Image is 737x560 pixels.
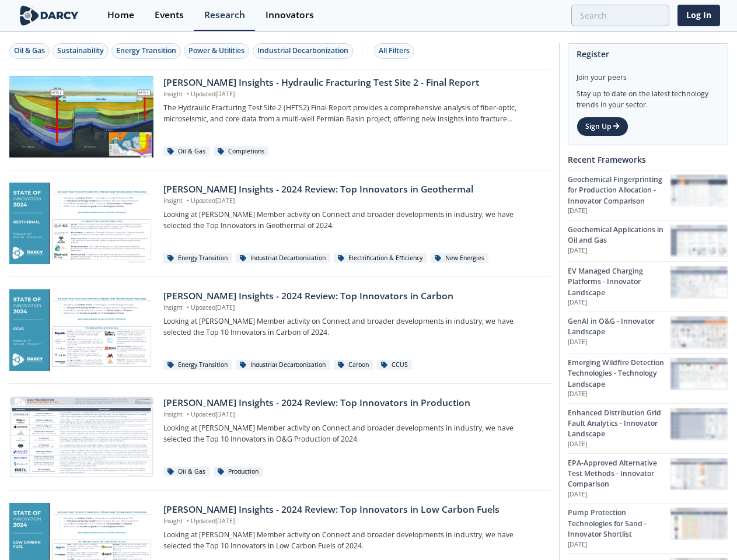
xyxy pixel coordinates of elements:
[568,358,670,390] div: Emerging Wildfire Detection Technologies - Technology Landscape
[568,311,728,353] a: GenAI in O&G - Innovator Landscape [DATE] GenAI in O&G - Innovator Landscape preview
[568,225,670,246] div: Geochemical Applications in Oil and Gas
[568,149,728,170] div: Recent Frameworks
[377,360,412,370] div: CCUS
[214,467,263,477] div: Production
[568,170,728,220] a: Geochemical Fingerprinting for Production Allocation - Innovator Comparison [DATE] Geochemical Fi...
[334,253,427,264] div: Electrification & Efficiency
[571,5,669,26] input: Advanced Search
[111,43,181,59] button: Energy Transition
[163,410,542,419] p: Insight Updated [DATE]
[568,206,670,216] p: [DATE]
[568,458,670,490] div: EPA-Approved Alternative Test Methods - Innovator Comparison
[57,45,104,56] div: Sustainability
[568,246,670,256] p: [DATE]
[9,396,551,478] a: Darcy Insights - 2024 Review: Top Innovators in Production preview [PERSON_NAME] Insights - 2024 ...
[568,338,670,347] p: [DATE]
[257,45,348,56] div: Industrial Decarbonization
[236,253,330,264] div: Industrial Decarbonization
[163,197,542,206] p: Insight Updated [DATE]
[266,10,314,20] div: Innovators
[431,253,488,264] div: New Energies
[184,197,191,205] span: •
[53,43,109,59] button: Sustainability
[163,253,232,264] div: Energy Transition
[568,540,670,549] p: [DATE]
[163,183,542,197] div: [PERSON_NAME] Insights - 2024 Review: Top Innovators in Geothermal
[568,261,728,311] a: EV Managed Charging Platforms - Innovator Landscape [DATE] EV Managed Charging Platforms - Innova...
[163,76,542,90] div: [PERSON_NAME] Insights - Hydraulic Fracturing Test Site 2 - Final Report
[163,209,542,231] p: Looking at [PERSON_NAME] Member activity on Connect and broader developments in industry, we have...
[184,410,191,418] span: •
[568,174,670,206] div: Geochemical Fingerprinting for Production Allocation - Innovator Comparison
[163,517,542,526] p: Insight Updated [DATE]
[163,467,209,477] div: Oil & Gas
[116,45,176,56] div: Energy Transition
[568,353,728,403] a: Emerging Wildfire Detection Technologies - Technology Landscape [DATE] Emerging Wildfire Detectio...
[568,390,670,399] p: [DATE]
[568,453,728,503] a: EPA-Approved Alternative Test Methods - Innovator Comparison [DATE] EPA-Approved Alternative Test...
[568,440,670,449] p: [DATE]
[163,423,542,444] p: Looking at [PERSON_NAME] Member activity on Connect and broader developments in industry, we have...
[204,10,245,20] div: Research
[379,45,410,56] div: All Filters
[163,289,542,303] div: [PERSON_NAME] Insights - 2024 Review: Top Innovators in Carbon
[163,146,209,157] div: Oil & Gas
[155,10,184,20] div: Events
[163,316,542,338] p: Looking at [PERSON_NAME] Member activity on Connect and broader developments in industry, we have...
[163,503,542,517] div: [PERSON_NAME] Insights - 2024 Review: Top Innovators in Low Carbon Fuels
[184,43,249,59] button: Power & Utilities
[18,5,81,26] img: logo-wide.svg
[334,360,373,370] div: Carbon
[188,45,244,56] div: Power & Utilities
[184,90,191,98] span: •
[184,517,191,525] span: •
[236,360,330,370] div: Industrial Decarbonization
[253,43,353,59] button: Industrial Decarbonization
[568,266,670,298] div: EV Managed Charging Platforms - Innovator Landscape
[184,303,191,311] span: •
[568,316,670,338] div: GenAI in O&G - Innovator Landscape
[163,103,542,124] p: The Hydraulic Fracturing Test Site 2 (HFTS2) Final Report provides a comprehensive analysis of fi...
[568,508,670,540] div: Pump Protection Technologies for Sand - Innovator Shortlist
[568,220,728,261] a: Geochemical Applications in Oil and Gas [DATE] Geochemical Applications in Oil and Gas preview
[577,83,719,110] div: Stay up to date on the latest technology trends in your sector.
[9,183,551,264] a: Darcy Insights - 2024 Review: Top Innovators in Geothermal preview [PERSON_NAME] Insights - 2024 ...
[107,10,134,20] div: Home
[9,43,50,59] button: Oil & Gas
[163,90,542,99] p: Insight Updated [DATE]
[568,490,670,499] p: [DATE]
[568,408,670,440] div: Enhanced Distribution Grid Fault Analytics - Innovator Landscape
[577,117,628,136] a: Sign Up
[9,289,551,371] a: Darcy Insights - 2024 Review: Top Innovators in Carbon preview [PERSON_NAME] Insights - 2024 Revi...
[577,64,719,83] div: Join your peers
[677,5,720,26] a: Log In
[214,146,268,157] div: Completions
[568,298,670,307] p: [DATE]
[577,44,719,64] div: Register
[163,303,542,313] p: Insight Updated [DATE]
[568,403,728,453] a: Enhanced Distribution Grid Fault Analytics - Innovator Landscape [DATE] Enhanced Distribution Gri...
[163,360,232,370] div: Energy Transition
[374,43,414,59] button: All Filters
[163,530,542,551] p: Looking at [PERSON_NAME] Member activity on Connect and broader developments in industry, we have...
[163,396,542,410] div: [PERSON_NAME] Insights - 2024 Review: Top Innovators in Production
[9,76,551,157] a: Darcy Insights - Hydraulic Fracturing Test Site 2 - Final Report preview [PERSON_NAME] Insights -...
[14,45,45,56] div: Oil & Gas
[568,503,728,553] a: Pump Protection Technologies for Sand - Innovator Shortlist [DATE] Pump Protection Technologies f...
